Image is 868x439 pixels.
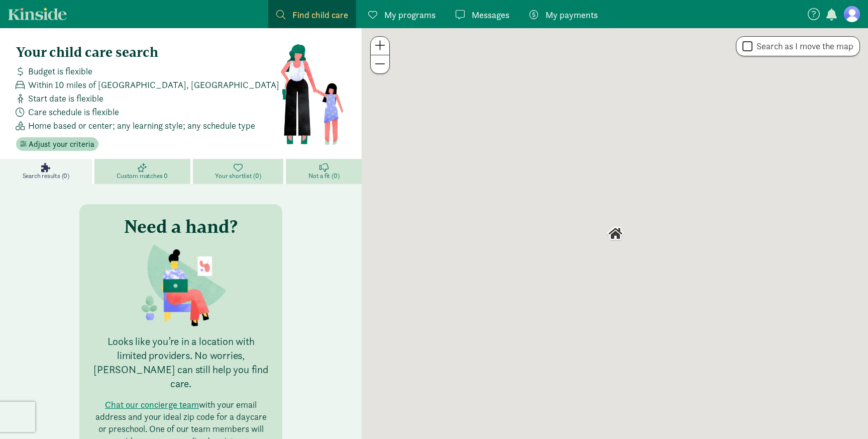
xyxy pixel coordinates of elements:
[546,8,598,22] span: My payments
[28,119,255,132] span: Home based or center; any learning style; any schedule type
[23,172,69,180] span: Search results (0)
[215,172,261,180] span: Your shortlist (0)
[752,40,853,52] label: Search as I move the map
[8,8,67,20] a: Kinside
[105,399,199,411] button: Chat our concierge team
[124,216,238,236] h3: Need a hand?
[28,78,279,92] span: Within 10 miles of [GEOGRAPHIC_DATA], [GEOGRAPHIC_DATA]
[91,334,270,391] p: Looks like you’re in a location with limited providers. No worries, [PERSON_NAME] can still help ...
[472,8,509,22] span: Messages
[607,225,624,242] div: Click to see details
[16,44,280,60] h4: Your child care search
[193,159,286,184] a: Your shortlist (0)
[308,172,339,180] span: Not a fit (0)
[28,64,92,78] span: Budget is flexible
[286,159,362,184] a: Not a fit (0)
[28,105,119,119] span: Care schedule is flexible
[117,172,168,180] span: Custom matches 0
[94,159,193,184] a: Custom matches 0
[16,137,98,151] button: Adjust your criteria
[292,8,348,22] span: Find child care
[28,92,103,105] span: Start date is flexible
[29,138,94,150] span: Adjust your criteria
[384,8,436,22] span: My programs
